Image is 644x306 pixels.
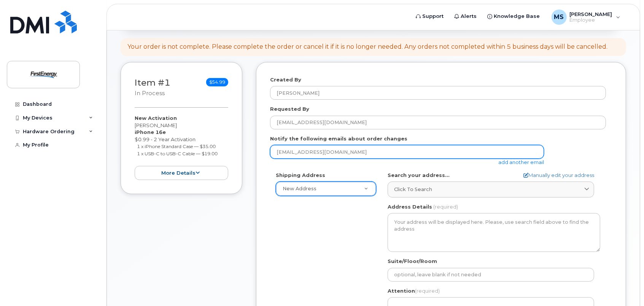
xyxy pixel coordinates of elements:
label: Notify the following emails about order changes [270,135,407,142]
a: Support [411,9,449,24]
span: (required) [433,204,458,210]
iframe: Messenger Launcher [611,273,638,300]
a: Manually edit your address [523,172,594,179]
span: MS [554,13,564,22]
a: New Address [276,182,376,196]
input: optional, leave blank if not needed [388,268,594,282]
label: Requested By [270,105,309,113]
div: Mezzapelle, Stephanie A [546,10,626,25]
label: Search your address... [388,172,450,179]
label: Created By [270,76,301,83]
strong: New Activation [135,115,177,121]
span: $54.99 [206,78,228,86]
a: Click to search [388,182,594,197]
span: [PERSON_NAME] [570,11,612,17]
small: 1 x iPhone Standard Case — $35.00 [137,143,216,149]
button: more details [135,166,228,180]
label: Address Details [388,203,432,210]
small: in process [135,90,165,97]
strong: iPhone 16e [135,129,166,135]
a: add another email [498,159,544,165]
div: Your order is not complete. Please complete the order or cancel it if it is no longer needed. Any... [127,43,607,51]
div: [PERSON_NAME] $0.99 - 2 Year Activation [135,115,228,180]
label: Attention [388,287,440,295]
span: Click to search [394,186,432,193]
span: Knowledge Base [494,13,540,20]
input: Example: john@appleseed.com [270,145,544,159]
span: New Address [283,186,316,191]
a: Alerts [449,9,482,24]
input: Example: John Smith [270,116,606,129]
small: 1 x USB-C to USB-C Cable — $19.00 [137,151,218,156]
h3: Item #1 [135,78,170,97]
label: Suite/Floor/Room [388,258,437,265]
span: Support [423,13,444,20]
a: Knowledge Base [482,9,545,24]
span: Alerts [461,13,477,20]
span: (required) [415,288,440,294]
label: Shipping Address [276,172,325,179]
span: Employee [570,17,612,23]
